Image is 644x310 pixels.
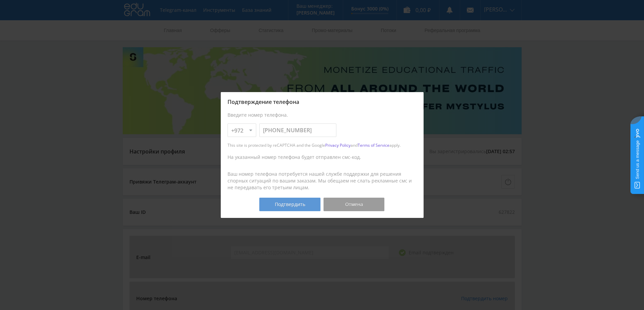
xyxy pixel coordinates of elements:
[228,112,417,118] div: Введите номер телефона.
[228,171,417,191] div: Ваш номер телефона потребуется нашей службе поддержки для решения спорных ситуаций по вашим заказ...
[358,142,389,148] a: Terms of Service
[228,142,417,149] div: This site is protected by reCAPTCHA and the Google and apply.
[228,99,417,105] div: Подтверждение телефона
[259,198,320,211] button: Подтвердить
[228,154,417,161] div: На указанный номер телефона будет отправлен смс-код.
[325,142,351,148] a: Privacy Policy
[324,198,384,211] button: Отмена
